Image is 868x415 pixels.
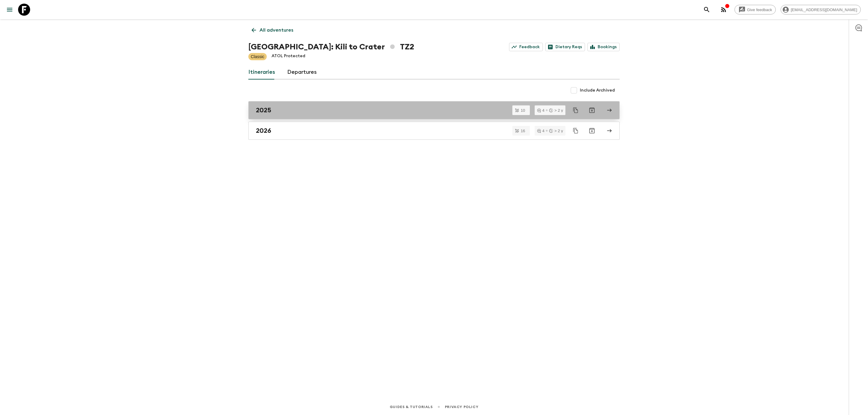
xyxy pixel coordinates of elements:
a: Itineraries [248,65,275,80]
button: Archive [586,104,598,116]
a: Give feedback [734,5,776,14]
p: All adventures [259,27,293,34]
div: 4 [537,129,544,133]
div: 4 [537,108,544,112]
p: ATOL Protected [272,53,305,60]
h2: 2025 [256,106,271,114]
a: Guides & Tutorials [390,404,433,410]
span: 10 [517,108,529,112]
a: 2025 [248,101,620,119]
a: Bookings [587,43,620,51]
h2: 2026 [256,127,271,135]
a: All adventures [248,24,297,36]
a: Feedback [509,43,543,51]
span: Give feedback [744,8,775,12]
button: search adventures [701,4,713,16]
a: Dietary Reqs [545,43,585,51]
span: [EMAIL_ADDRESS][DOMAIN_NAME] [788,8,860,12]
button: menu [4,4,16,16]
span: Include Archived [580,87,615,93]
a: Privacy Policy [445,404,478,410]
a: 2026 [248,122,620,140]
button: Duplicate [570,125,581,136]
div: [EMAIL_ADDRESS][DOMAIN_NAME] [781,5,861,14]
span: 16 [517,129,529,133]
div: > 2 y [549,129,563,133]
h1: [GEOGRAPHIC_DATA]: Kili to Crater TZ2 [248,41,414,53]
div: > 2 y [549,108,563,112]
p: Classic [251,54,264,60]
button: Archive [586,125,598,137]
a: Departures [287,65,317,80]
button: Duplicate [570,105,581,116]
